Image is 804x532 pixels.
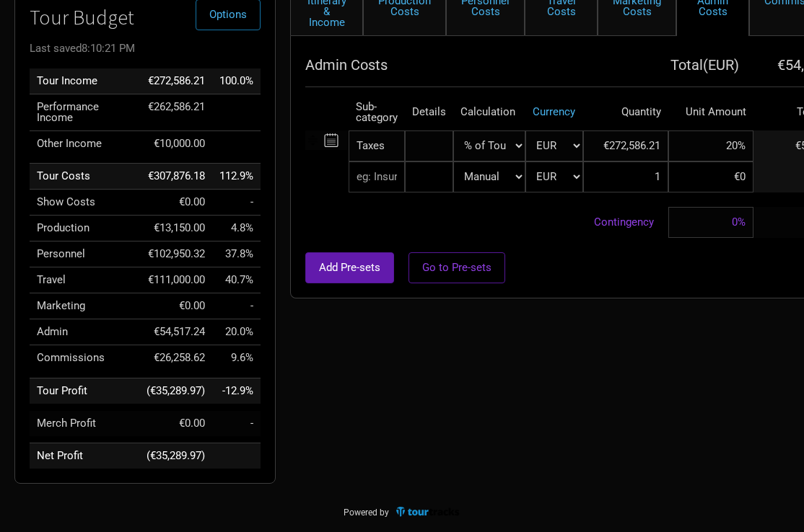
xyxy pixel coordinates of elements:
td: Travel [30,267,139,293]
input: eg: Insurance [349,161,405,192]
td: (€35,289.97) [139,378,212,404]
td: Travel as % of Tour Income [212,267,261,293]
td: €0.00 [139,411,212,436]
th: Details [405,94,453,130]
td: €262,586.21 [139,94,212,130]
td: Marketing [30,293,139,319]
td: Net Profit as % of Tour Income [212,443,261,469]
td: Commissions [30,345,139,371]
td: €111,000.00 [139,267,212,293]
td: Show Costs as % of Tour Income [212,190,261,216]
span: Go to Pre-sets [422,261,491,274]
td: Marketing as % of Tour Income [212,293,261,319]
td: Tour Profit as % of Tour Income [212,378,261,404]
button: Go to Pre-sets [408,252,505,283]
span: Powered by [344,507,389,518]
a: Currency [533,105,575,118]
td: €272,586.21 [139,68,212,94]
td: Merch Profit as % of Tour Income [212,411,261,436]
th: Unit Amount [668,94,753,130]
td: Performance Income as % of Tour Income [212,94,261,130]
td: Production as % of Tour Income [212,216,261,241]
td: €307,876.18 [139,164,212,190]
span: Admin Costs [305,56,388,74]
img: Re-order [305,133,320,148]
td: Tour Costs as % of Tour Income [212,164,261,190]
td: Performance Income [30,94,139,130]
td: Admin as % of Tour Income [212,319,261,345]
td: €54,517.24 [139,319,212,345]
div: Taxes [349,130,405,161]
th: Sub-category [349,94,405,130]
td: Tour Costs [30,164,139,190]
td: Other Income [30,130,139,156]
td: Admin [30,319,139,345]
td: Net Profit [30,443,139,469]
h1: Tour Budget [30,6,261,29]
td: Tour Income as % of Tour Income [212,68,261,94]
td: €102,950.32 [139,241,212,267]
th: Total ( EUR ) [583,50,753,79]
div: Last saved 8:10:21 PM [30,43,261,54]
td: Personnel [30,241,139,267]
td: Personnel as % of Tour Income [212,241,261,267]
th: Quantity [583,94,668,130]
td: €0.00 [139,190,212,216]
button: Add Pre-sets [305,252,394,283]
td: €10,000.00 [139,130,212,156]
td: €0.00 [139,293,212,319]
td: Show Costs [30,190,139,216]
span: Options [209,8,247,21]
img: TourTracks [395,505,461,518]
td: Commissions as % of Tour Income [212,345,261,371]
td: Tour Income [30,68,139,94]
input: % income [668,130,753,161]
span: Add Pre-sets [319,261,380,274]
th: Calculation [453,94,525,130]
td: Merch Profit [30,411,139,436]
td: €13,150.00 [139,216,212,241]
td: Other Income as % of Tour Income [212,130,261,156]
td: (€35,289.97) [139,443,212,469]
td: €26,258.62 [139,345,212,371]
td: Tour Profit [30,378,139,404]
td: Production [30,216,139,241]
td: Contingency [305,207,668,238]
